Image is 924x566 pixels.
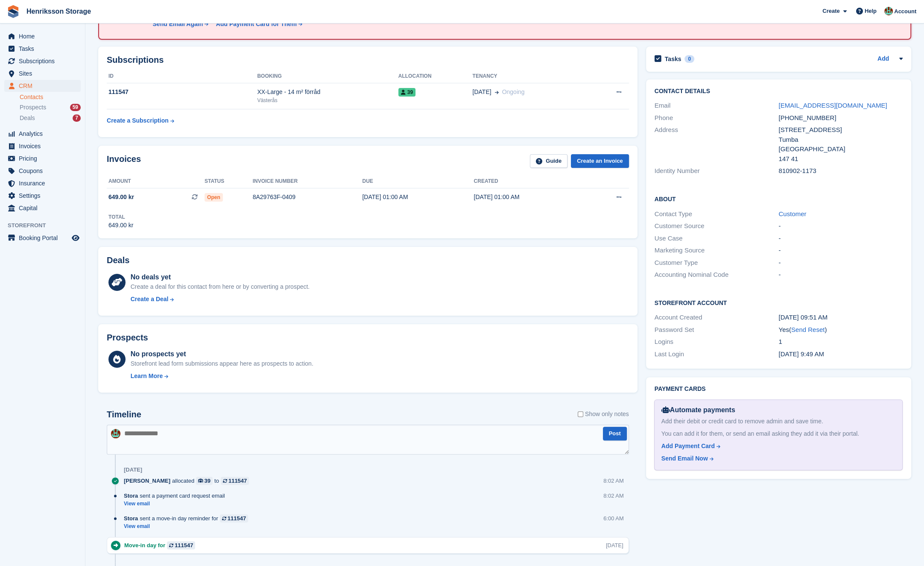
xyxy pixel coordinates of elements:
div: Marketing Source [655,246,779,255]
span: Home [19,30,70,42]
div: 111547 [228,477,247,485]
a: Preview store [70,233,81,243]
div: Add their debit or credit card to remove admin and save time. [661,417,895,426]
a: Create a Deal [131,295,310,304]
span: Pricing [19,152,70,164]
a: [EMAIL_ADDRESS][DOMAIN_NAME] [778,102,887,109]
a: menu [4,80,81,92]
div: 1 [778,337,903,347]
a: menu [4,202,81,214]
span: ( ) [789,326,827,333]
span: 649.00 kr [108,193,134,202]
img: Isak Martinelle [884,7,893,15]
div: 8:02 AM [603,492,624,500]
span: Insurance [19,177,70,189]
div: 6:00 AM [603,514,624,522]
a: Guide [530,154,567,168]
input: Show only notes [578,410,583,419]
div: Automate payments [661,405,895,415]
div: 649.00 kr [108,221,133,230]
div: [DATE] [606,541,623,549]
label: Show only notes [578,410,629,419]
a: View email [124,500,229,507]
div: [STREET_ADDRESS] [778,125,903,135]
div: Move-in day for [124,541,199,549]
a: 111547 [167,541,195,549]
a: Learn More [131,372,313,381]
div: No prospects yet [131,349,313,359]
img: Isak Martinelle [111,429,120,438]
span: Help [865,7,877,15]
th: Status [205,175,253,188]
a: menu [4,165,81,177]
a: menu [4,30,81,42]
div: [DATE] 01:00 AM [362,193,474,202]
a: View email [124,523,252,530]
div: [GEOGRAPHIC_DATA] [778,144,903,154]
div: 111547 [107,88,257,97]
div: Send Email Again [152,20,203,29]
a: Send Reset [791,326,825,333]
a: Deals 7 [20,114,81,123]
div: [PHONE_NUMBER] [778,113,903,123]
th: Tenancy [472,70,589,83]
a: Add Payment Card [661,442,892,451]
div: sent a move-in day reminder for [124,514,252,522]
span: Create [822,7,839,15]
h2: Deals [107,255,129,265]
div: Phone [655,113,779,123]
div: Yes [778,325,903,335]
div: 7 [73,114,81,122]
a: Customer [778,210,806,217]
div: 39 [205,477,211,485]
span: Stora [124,492,138,500]
span: Subscriptions [19,55,70,67]
div: Customer Source [655,221,779,231]
span: Settings [19,190,70,202]
div: 8A29763F-0409 [253,193,363,202]
span: Open [205,193,223,202]
div: Logins [655,337,779,347]
a: menu [4,67,81,79]
a: Add Payment Card for Them [213,20,303,29]
h2: Subscriptions [107,55,629,65]
div: Customer Type [655,258,779,268]
div: - [778,270,903,280]
span: Tasks [19,43,70,55]
div: Add Payment Card [661,442,715,451]
div: Account Created [655,313,779,323]
span: Prospects [20,103,46,111]
a: 111547 [220,514,248,522]
div: Create a Subscription [107,116,169,125]
h2: Invoices [107,154,141,168]
div: Storefront lead form submissions appear here as prospects to action. [131,359,313,368]
button: Post [603,427,627,441]
span: Ongoing [502,88,525,95]
a: menu [4,128,81,140]
span: Capital [19,202,70,214]
th: Allocation [398,70,473,83]
div: 111547 [175,541,193,549]
th: Amount [107,175,205,188]
a: Add [877,54,889,64]
th: Due [362,175,474,188]
h2: Payment cards [655,386,903,393]
div: Create a deal for this contact from here or by converting a prospect. [131,282,310,291]
span: Analytics [19,128,70,140]
span: Invoices [19,140,70,152]
div: - [778,258,903,268]
th: Invoice number [253,175,363,188]
h2: Tasks [665,55,681,63]
div: [DATE] 09:51 AM [778,313,903,323]
span: [DATE] [472,88,491,97]
div: [DATE] 01:00 AM [474,193,585,202]
div: sent a payment card request email [124,492,229,500]
div: XX-Large - 14 m² förråd [257,88,398,97]
span: Stora [124,514,138,522]
div: Västerås [257,97,398,104]
a: menu [4,232,81,244]
span: Deals [20,114,35,122]
span: Coupons [19,165,70,177]
a: 39 [196,477,213,485]
div: No deals yet [131,272,310,282]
